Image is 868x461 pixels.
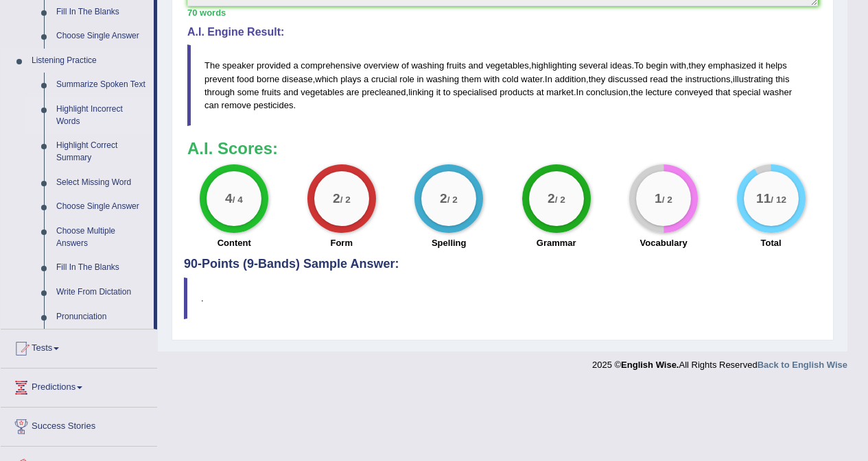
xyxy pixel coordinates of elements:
span: In [545,74,552,84]
span: helps [766,60,787,71]
h4: A.I. Engine Result: [187,26,818,38]
span: cold [502,74,519,84]
span: washing [411,60,444,71]
span: prevent [204,74,234,84]
span: of [401,60,409,71]
a: Highlight Correct Summary [50,134,154,170]
big: 11 [756,191,771,206]
a: Tests [1,329,157,364]
a: Highlight Incorrect Words [50,97,154,134]
span: them [462,74,482,84]
a: Choose Multiple Answers [50,219,154,256]
span: special [733,87,760,97]
small: / 4 [233,195,243,205]
span: several [579,60,608,71]
span: fruits [261,87,281,97]
a: Back to English Wise [758,360,847,370]
span: ideas [610,60,631,71]
span: provided [257,60,291,71]
span: disease [282,74,313,84]
label: Total [761,236,782,249]
span: To [634,60,644,71]
span: some [237,87,259,97]
span: linking [408,87,434,97]
label: Form [330,236,353,249]
span: and [469,60,484,71]
span: conveyed [675,87,713,97]
small: / 2 [447,195,458,205]
a: Fill In The Blanks [50,256,154,280]
big: 4 [225,191,233,206]
span: that [716,87,731,97]
span: they [589,74,606,84]
span: water [521,74,542,84]
b: A.I. Scores: [187,139,278,158]
span: comprehensive [301,60,361,71]
span: crucial [371,74,397,84]
span: the [631,87,643,97]
span: market [546,87,574,97]
span: with [484,74,500,84]
span: washer [763,87,792,97]
a: Predictions [1,369,157,403]
span: borne [257,74,279,84]
span: begin [646,60,668,71]
div: 70 words [187,6,818,19]
span: washing [426,74,459,84]
span: can [204,100,219,110]
span: specialised [453,87,497,97]
span: this [775,74,789,84]
a: Success Stories [1,408,157,442]
span: overview [364,60,399,71]
span: emphasized [708,60,756,71]
span: In [576,87,584,97]
span: fruits [447,60,466,71]
span: vegetables [301,87,344,97]
blockquote: , . , , . , , , . , . [187,45,818,125]
label: Vocabulary [640,236,688,249]
span: it [436,87,441,97]
small: / 2 [340,195,350,205]
span: precleaned [362,87,406,97]
label: Spelling [432,236,467,249]
span: remove [222,100,251,110]
span: a [293,60,298,71]
a: Select Missing Word [50,171,154,195]
span: with [670,60,686,71]
span: to [443,87,451,97]
span: addition [555,74,587,84]
span: it [759,60,764,71]
span: The [204,60,220,71]
span: the [670,74,683,84]
big: 2 [333,191,340,206]
span: discussed [608,74,648,84]
a: Summarize Spoken Text [50,73,154,97]
a: Choose Single Answer [50,24,154,49]
span: vegetables [486,60,529,71]
span: at [537,87,544,97]
span: are [347,87,360,97]
span: plays [340,74,361,84]
small: / 2 [554,195,565,205]
span: which [315,74,338,84]
blockquote: . [184,277,821,319]
strong: English Wise. [621,360,679,370]
label: Content [218,236,251,249]
span: instructions [685,74,731,84]
span: products [500,87,534,97]
a: Choose Single Answer [50,195,154,219]
span: conclusion [586,87,628,97]
span: food [237,74,254,84]
label: Grammar [537,236,576,249]
big: 2 [440,191,447,206]
span: read [650,74,668,84]
span: a [364,74,368,84]
small: / 12 [771,195,786,205]
span: role [399,74,414,84]
a: Listening Practice [25,49,154,73]
small: / 2 [662,195,672,205]
big: 1 [655,191,662,206]
span: and [283,87,298,97]
span: illustrating [733,74,773,84]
